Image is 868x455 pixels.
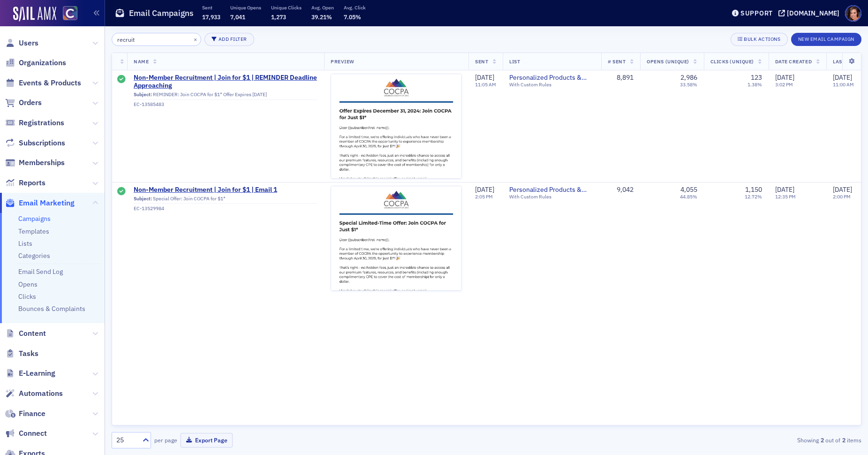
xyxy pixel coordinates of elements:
[775,81,793,88] time: 3:02 PM
[117,75,126,84] div: Sent
[833,73,852,82] span: [DATE]
[775,73,794,82] span: [DATE]
[19,349,38,359] span: Tasks
[608,186,634,194] div: 9,042
[840,436,847,444] strong: 2
[5,409,45,419] a: Finance
[19,98,42,108] span: Orders
[19,118,64,128] span: Registrations
[19,388,63,399] span: Automations
[5,388,63,399] a: Automations
[5,58,66,68] a: Organizations
[509,82,595,88] div: With Custom Rules
[5,428,47,439] a: Connect
[13,7,56,22] img: SailAMX
[608,58,626,65] span: # Sent
[475,193,493,200] time: 2:05 PM
[202,4,220,11] p: Sent
[509,74,595,82] a: Personalized Products & Events
[475,73,494,82] span: [DATE]
[475,81,496,88] time: 11:05 AM
[19,428,47,439] span: Connect
[331,74,461,386] img: email-preview-1932.jpeg
[18,292,36,301] a: Clicks
[833,185,852,194] span: [DATE]
[680,74,697,82] div: 2,986
[791,34,861,43] a: New Email Campaign
[680,194,697,200] div: 44.85%
[18,227,49,235] a: Templates
[819,436,825,444] strong: 2
[791,33,861,46] button: New Email Campaign
[745,194,762,200] div: 12.72%
[129,8,194,19] h1: Email Campaigns
[18,280,38,288] a: Opens
[833,193,851,200] time: 2:00 PM
[204,33,254,46] button: Add Filter
[680,186,697,194] div: 4,055
[134,74,317,90] a: Non-Member Recruitment | Join for $1 | REMINDER Deadline Approaching
[191,35,200,43] button: ×
[271,13,286,21] span: 1,273
[134,186,317,194] a: Non-Member Recruitment | Join for $1 | Email 1
[740,9,773,17] div: Support
[19,328,46,339] span: Content
[134,91,317,100] div: REMINDER: Join COCPA for $1* Offer Expires [DATE]
[19,78,81,88] span: Events & Products
[19,58,66,68] span: Organizations
[787,9,839,17] div: [DOMAIN_NAME]
[19,198,75,208] span: Email Marketing
[230,13,245,21] span: 7,041
[134,196,317,204] div: Special Offer: Join COCPA for $1*
[5,368,55,379] a: E-Learning
[475,185,494,194] span: [DATE]
[18,239,32,248] a: Lists
[56,6,77,22] a: View Homepage
[19,138,65,148] span: Subscriptions
[181,433,233,447] button: Export Page
[5,98,42,108] a: Orders
[5,78,81,88] a: Events & Products
[647,58,689,65] span: Opens (Unique)
[509,194,595,200] div: With Custom Rules
[5,138,65,148] a: Subscriptions
[230,4,261,11] p: Unique Opens
[271,4,302,11] p: Unique Clicks
[311,4,334,11] p: Avg. Open
[5,158,65,168] a: Memberships
[18,214,51,223] a: Campaigns
[5,349,38,359] a: Tasks
[731,33,787,46] button: Bulk Actions
[710,58,754,65] span: Clicks (Unique)
[845,5,861,22] span: Profile
[18,251,50,260] a: Categories
[751,74,762,82] div: 123
[134,196,152,202] span: Subject:
[509,186,595,194] a: Personalized Products & Events
[775,58,812,65] span: Date Created
[778,10,843,16] button: [DOMAIN_NAME]
[311,13,332,21] span: 39.21%
[5,178,45,188] a: Reports
[775,193,796,200] time: 12:35 PM
[19,368,55,379] span: E-Learning
[344,4,366,11] p: Avg. Click
[680,82,697,88] div: 33.58%
[747,82,762,88] div: 1.38%
[19,38,38,48] span: Users
[744,37,780,42] div: Bulk Actions
[618,436,861,444] div: Showing out of items
[18,267,63,276] a: Email Send Log
[608,74,634,82] div: 8,891
[19,178,45,188] span: Reports
[5,198,75,208] a: Email Marketing
[134,205,317,212] div: EC-13529984
[775,185,794,194] span: [DATE]
[134,91,152,98] span: Subject:
[344,13,361,21] span: 7.05%
[18,304,85,313] a: Bounces & Complaints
